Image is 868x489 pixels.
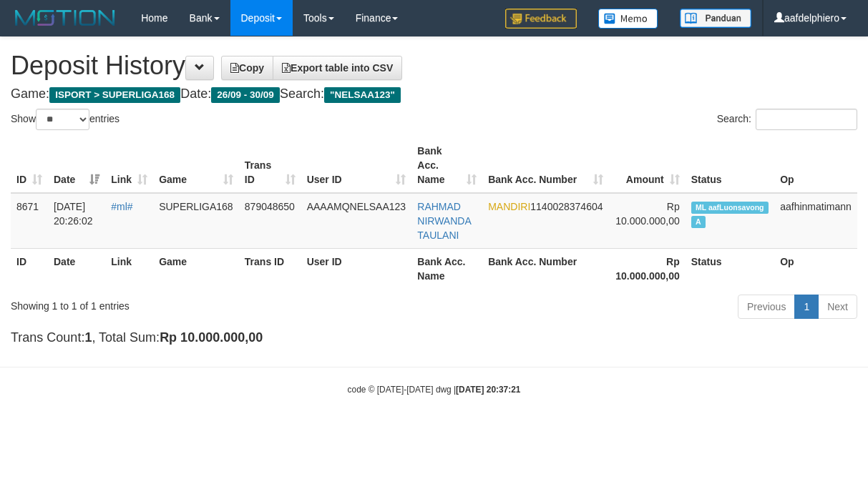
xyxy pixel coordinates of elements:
th: Bank Acc. Number: activate to sort column ascending [482,138,608,193]
th: Trans ID: activate to sort column ascending [239,138,301,193]
th: User ID: activate to sort column ascending [301,138,412,193]
img: Feedback.jpg [505,9,577,29]
img: MOTION_logo.png [11,7,120,29]
strong: 1 [84,330,92,345]
td: [DATE] 20:26:02 [48,193,105,249]
span: MANDIRI [488,201,530,212]
img: Button%20Memo.svg [598,9,658,29]
th: Link: activate to sort column ascending [105,138,153,193]
h1: Deposit History [11,51,857,80]
td: AAAAMQNELSAA123 [301,193,412,249]
span: Copy [230,62,264,74]
th: Game [153,248,239,289]
th: ID [11,248,48,289]
th: Op [774,138,857,193]
div: Showing 1 to 1 of 1 entries [11,293,351,313]
th: Link [105,248,153,289]
td: aafhinmatimann [774,193,857,249]
th: Date: activate to sort column ascending [48,138,105,193]
span: Rp 10.000.000,00 [615,201,680,227]
span: 26/09 - 30/09 [211,87,280,103]
select: Showentries [36,109,89,130]
label: Search: [717,109,857,130]
th: User ID [301,248,412,289]
a: Export table into CSV [273,56,402,80]
th: Bank Acc. Name: activate to sort column ascending [411,138,482,193]
span: Export table into CSV [282,62,393,74]
a: 1 [794,295,819,319]
strong: Rp 10.000.000,00 [160,330,263,345]
img: panduan.png [680,9,751,28]
th: Game: activate to sort column ascending [153,138,239,193]
td: SUPERLIGA168 [153,193,239,249]
span: "NELSAA123" [324,87,401,103]
a: Previous [738,295,795,319]
input: Search: [756,109,857,130]
a: Copy [221,56,273,80]
small: code © [DATE]-[DATE] dwg | [348,385,521,395]
a: #ml# [111,201,132,212]
a: RAHMAD NIRWANDA TAULANI [417,201,471,241]
th: ID: activate to sort column ascending [11,138,48,193]
strong: [DATE] 20:37:21 [456,385,520,395]
th: Bank Acc. Name [411,248,482,289]
h4: Game: Date: Search: [11,87,857,102]
td: 1140028374604 [482,193,608,249]
th: Trans ID [239,248,301,289]
td: 879048650 [239,193,301,249]
th: Date [48,248,105,289]
span: ISPORT > SUPERLIGA168 [49,87,180,103]
span: Manually Linked by aafLuonsavong [691,202,769,214]
th: Op [774,248,857,289]
td: 8671 [11,193,48,249]
strong: Rp 10.000.000,00 [615,256,680,282]
a: Next [818,295,857,319]
th: Amount: activate to sort column ascending [609,138,686,193]
th: Bank Acc. Number [482,248,608,289]
span: Approved [691,216,706,228]
th: Status [686,138,774,193]
h4: Trans Count: , Total Sum: [11,331,857,345]
label: Show entries [11,109,120,130]
th: Status [686,248,774,289]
